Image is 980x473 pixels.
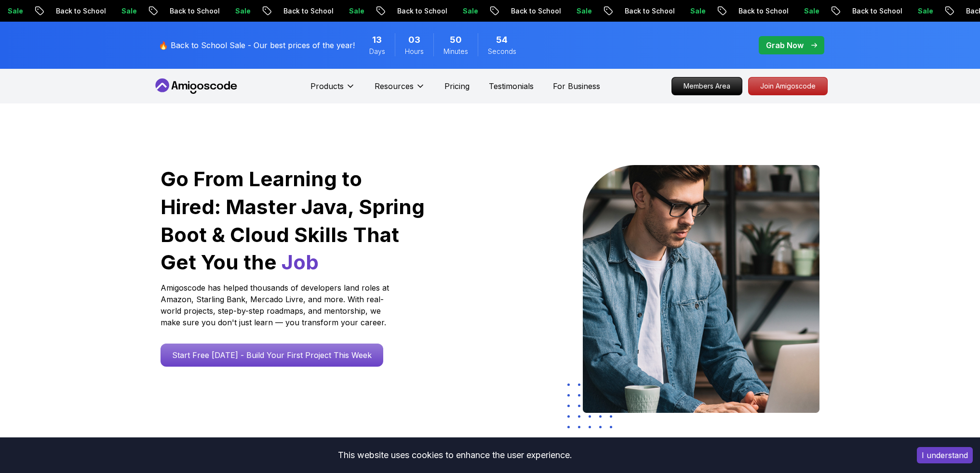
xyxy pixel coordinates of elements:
[340,6,371,16] p: Sale
[909,6,940,16] p: Sale
[749,77,827,95] p: Join Amigoscode
[567,6,598,16] p: Sale
[488,47,516,56] span: Seconds
[489,80,534,92] a: Testimonials
[161,6,226,16] p: Back to School
[161,344,383,367] a: Start Free [DATE] - Build Your First Project This Week
[553,80,600,92] a: For Business
[671,77,742,95] a: Members Area
[161,282,392,328] p: Amigoscode has helped thousands of developers land roles at Amazon, Starling Bank, Mercado Livre,...
[282,250,319,274] span: Job
[372,33,382,47] span: 13 Days
[47,6,112,16] p: Back to School
[159,39,355,51] p: 🔥 Back to School Sale - Our best prices of the year!
[766,39,804,51] p: Grab Now
[444,80,470,92] a: Pricing
[748,77,828,95] a: Join Amigoscode
[310,80,355,100] button: Products
[502,6,567,16] p: Back to School
[274,6,340,16] p: Back to School
[672,77,742,95] p: Members Area
[375,80,414,92] p: Resources
[496,33,508,47] span: 54 Seconds
[443,47,468,56] span: Minutes
[7,445,902,466] div: This website uses cookies to enhance the user experience.
[681,6,712,16] p: Sale
[408,33,420,47] span: 3 Hours
[369,47,385,56] span: Days
[454,6,484,16] p: Sale
[450,33,462,47] span: 50 Minutes
[112,6,143,16] p: Sale
[310,80,344,92] p: Products
[729,6,795,16] p: Back to School
[583,165,819,413] img: hero
[375,80,425,100] button: Resources
[388,6,454,16] p: Back to School
[616,6,681,16] p: Back to School
[917,447,973,463] button: Accept cookies
[226,6,257,16] p: Sale
[161,165,426,276] h1: Go From Learning to Hired: Master Java, Spring Boot & Cloud Skills That Get You the
[795,6,826,16] p: Sale
[405,47,424,56] span: Hours
[843,6,909,16] p: Back to School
